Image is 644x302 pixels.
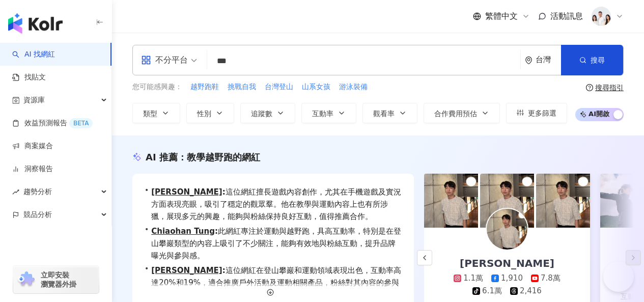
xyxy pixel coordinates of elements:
[23,180,52,203] span: 趨勢分析
[528,109,556,117] span: 更多篩選
[146,151,260,163] div: AI 推薦 ：
[450,256,565,270] div: [PERSON_NAME]
[536,174,590,228] img: post-image
[151,187,222,197] a: [PERSON_NAME]
[240,103,295,123] button: 追蹤數
[550,11,583,21] span: 活動訊息
[151,266,222,275] a: [PERSON_NAME]
[8,13,63,34] img: logo
[132,103,180,123] button: 類型
[12,72,46,83] a: 找貼文
[227,81,257,93] button: 挑戰自我
[187,152,260,162] span: 教學越野跑的網紅
[12,188,19,196] span: rise
[12,164,53,174] a: 洞察報告
[525,57,533,64] span: environment
[541,273,561,284] div: 7.8萬
[222,266,226,275] span: :
[339,81,368,93] button: 游泳裝備
[215,227,218,236] span: :
[424,103,500,123] button: 合作費用預估
[501,273,523,284] div: 1,910
[506,103,567,123] button: 更多篩選
[312,109,333,118] span: 互動率
[228,82,256,92] span: 挑戰自我
[145,225,402,262] div: •
[12,141,53,151] a: 商案媒合
[143,109,157,118] span: 類型
[424,174,478,228] img: post-image
[485,11,518,22] span: 繁體中文
[302,82,330,92] span: 山系女孩
[301,81,331,93] button: 山系女孩
[339,82,368,92] span: 游泳裝備
[264,81,294,93] button: 台灣登山
[145,186,402,223] div: •
[595,84,624,92] div: 搜尋指引
[434,109,477,118] span: 合作費用預估
[603,261,634,292] iframe: Help Scout Beacon - Open
[463,273,483,284] div: 1.1萬
[132,82,182,92] span: 您可能感興趣：
[12,118,93,128] a: 效益預測報告BETA
[621,292,642,302] div: 互動率
[141,55,151,65] span: appstore
[41,270,76,289] span: 立即安裝 瀏覽器外掛
[23,203,52,226] span: 競品分析
[265,82,293,92] span: 台灣登山
[151,186,402,223] span: 這位網紅擅長遊戲內容創作，尤其在手機遊戲及實況方面表現亮眼，吸引了穩定的觀眾羣。他在教學與運動內容上也有所涉獵，展現多元的興趣，能夠與粉絲保持良好互動，值得推薦合作。
[197,109,211,118] span: 性別
[561,45,623,75] button: 搜尋
[16,271,36,288] img: chrome extension
[482,286,502,296] div: 6.1萬
[151,264,402,301] span: 這位網紅在登山攀巖和運動領域表現出色，互動率高達20%和19%，適合推廣戶外活動及運動相關產品，粉絲對其內容的參與度極高，能有效提高品牌曝光與關注。
[362,103,417,123] button: 觀看率
[23,89,45,112] span: 資源庫
[373,109,395,118] span: 觀看率
[251,109,272,118] span: 追蹤數
[301,103,356,123] button: 互動率
[12,49,55,60] a: searchAI 找網紅
[586,84,593,91] span: question-circle
[520,286,542,296] div: 2,416
[536,56,561,64] div: 台灣
[190,81,219,93] button: 越野跑鞋
[487,209,527,250] img: KOL Avatar
[591,56,605,64] span: 搜尋
[141,52,188,68] div: 不分平台
[145,264,402,301] div: •
[190,82,219,92] span: 越野跑鞋
[592,7,611,26] img: 20231221_NR_1399_Small.jpg
[222,187,226,197] span: :
[480,174,534,228] img: post-image
[13,266,99,293] a: chrome extension立即安裝 瀏覽器外掛
[151,225,402,262] span: 此網紅專注於運動與越野跑，具高互動率，特別是在登山攀巖類型的內容上吸引了不少關注，能夠有效地與粉絲互動，提升品牌曝光與參與感。
[186,103,234,123] button: 性別
[151,227,215,236] a: Chiaohan Tung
